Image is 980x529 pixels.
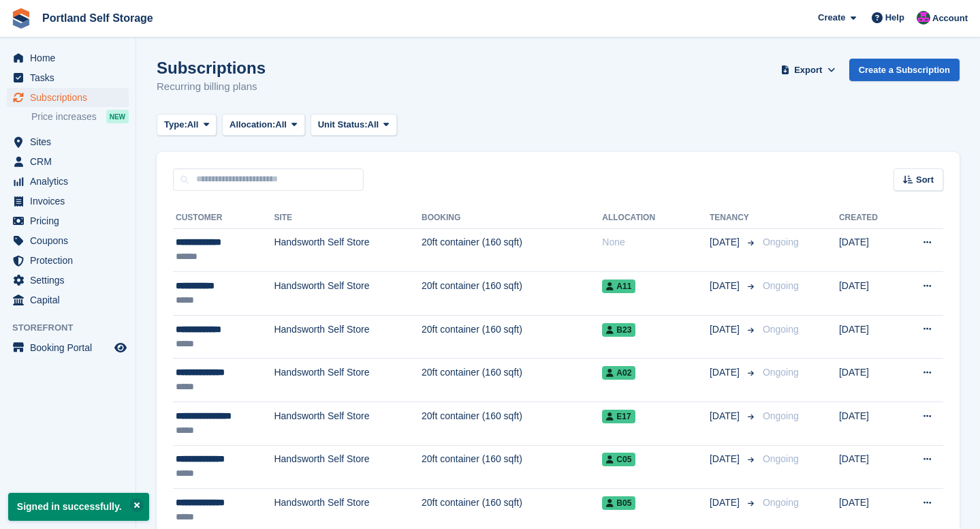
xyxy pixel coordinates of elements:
button: Export [778,59,838,81]
th: Created [839,207,899,229]
span: Help [885,11,904,25]
td: 20ft container (160 sqft) [422,315,602,359]
td: [DATE] [839,228,899,272]
span: All [275,118,287,132]
td: [DATE] [839,359,899,402]
td: [DATE] [839,272,899,316]
td: Handsworth Self Store [274,445,422,489]
span: [DATE] [710,235,742,250]
span: [DATE] [710,496,742,510]
button: Type: All [157,114,217,136]
td: 20ft container (160 sqft) [422,272,602,316]
span: Coupons [30,231,112,250]
span: Sort [916,173,934,187]
td: Handsworth Self Store [274,315,422,359]
a: menu [7,251,129,270]
span: Subscriptions [30,88,112,107]
span: A02 [602,366,635,380]
span: [DATE] [710,452,742,466]
a: menu [7,48,129,67]
td: Handsworth Self Store [274,359,422,402]
span: [DATE] [710,365,742,380]
a: Create a Subscription [849,59,960,81]
span: B05 [602,496,635,510]
span: Tasks [30,68,112,87]
th: Site [274,207,422,229]
a: menu [7,290,129,309]
span: [DATE] [710,322,742,337]
td: 20ft container (160 sqft) [422,445,602,489]
h1: Subscriptions [157,59,266,77]
span: Unit Status: [318,118,368,132]
span: Storefront [12,321,136,335]
span: Export [794,63,822,77]
td: 20ft container (160 sqft) [422,359,602,402]
span: B23 [602,323,635,337]
td: 20ft container (160 sqft) [422,402,602,446]
a: menu [7,192,129,211]
img: David Baker [917,11,930,25]
div: NEW [106,110,129,123]
a: Portland Self Storage [37,7,159,29]
td: 20ft container (160 sqft) [422,228,602,272]
span: A11 [602,279,635,293]
span: Price increases [31,110,97,123]
a: menu [7,132,129,151]
span: Analytics [30,172,112,191]
th: Customer [173,207,274,229]
span: Ongoing [763,410,799,421]
span: Ongoing [763,453,799,464]
td: [DATE] [839,315,899,359]
div: None [602,235,710,250]
span: Sites [30,132,112,151]
a: Price increases NEW [31,109,129,124]
span: Booking Portal [30,338,112,357]
td: [DATE] [839,402,899,446]
span: Settings [30,271,112,290]
span: All [187,118,199,132]
a: menu [7,211,129,230]
span: Account [932,12,968,25]
span: All [368,118,379,132]
span: Capital [30,290,112,309]
a: menu [7,88,129,107]
span: E17 [602,410,635,423]
span: Ongoing [763,237,799,247]
span: [DATE] [710,409,742,423]
th: Allocation [602,207,710,229]
td: [DATE] [839,445,899,489]
span: [DATE] [710,279,742,293]
td: Handsworth Self Store [274,402,422,446]
p: Recurring billing plans [157,79,266,95]
button: Allocation: All [222,114,305,136]
span: Ongoing [763,324,799,335]
span: Type: [164,118,187,132]
td: Handsworth Self Store [274,272,422,316]
span: Create [818,11,845,25]
a: menu [7,68,129,87]
img: stora-icon-8386f47178a22dfd0bd8f6a31ec36ba5ce8667c1dd55bd0f319d3a0aa187defe.svg [11,8,31,29]
span: Ongoing [763,280,799,291]
a: menu [7,152,129,171]
button: Unit Status: All [311,114,397,136]
th: Tenancy [710,207,757,229]
span: Home [30,48,112,67]
a: menu [7,231,129,250]
a: menu [7,172,129,191]
th: Booking [422,207,602,229]
span: Allocation: [230,118,275,132]
span: Pricing [30,211,112,230]
a: Preview store [112,339,129,356]
span: CRM [30,152,112,171]
span: Ongoing [763,497,799,508]
span: Protection [30,251,112,270]
a: menu [7,271,129,290]
span: C05 [602,453,635,466]
span: Invoices [30,192,112,211]
p: Signed in successfully. [8,493,149,521]
a: menu [7,338,129,357]
span: Ongoing [763,367,799,378]
td: Handsworth Self Store [274,228,422,272]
